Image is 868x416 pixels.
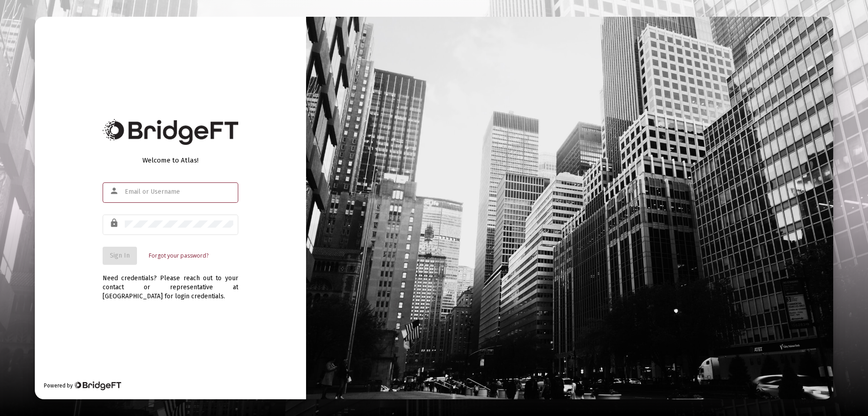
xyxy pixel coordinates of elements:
span: Sign In [110,252,130,259]
img: Bridge Financial Technology Logo [74,381,121,390]
mat-icon: lock [109,218,120,229]
div: Powered by [44,381,121,390]
a: Forgot your password? [149,251,208,260]
input: Email or Username [125,188,233,196]
img: Bridge Financial Technology Logo [103,119,238,145]
button: Sign In [103,247,137,265]
div: Welcome to Atlas! [103,156,238,165]
mat-icon: person [109,186,120,196]
div: Need credentials? Please reach out to your contact or representative at [GEOGRAPHIC_DATA] for log... [103,265,238,301]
